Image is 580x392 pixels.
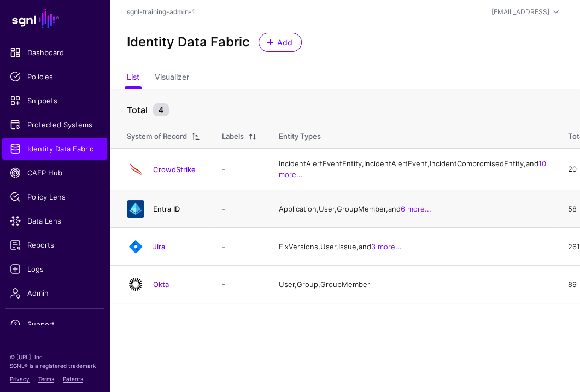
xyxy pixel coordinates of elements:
[279,159,546,179] a: 10 more...
[259,33,302,52] a: Add
[153,242,165,251] a: Jira
[2,90,107,112] a: Snippets
[10,119,99,130] span: Protected Systems
[10,47,99,58] span: Dashboard
[276,37,294,48] span: Add
[153,204,180,213] a: Entra ID
[279,132,321,141] span: Entity Types
[222,131,244,142] div: Labels
[211,228,268,266] td: -
[10,353,99,361] p: © [URL], Inc
[127,68,139,89] a: List
[268,228,557,266] td: FixVersions, User, Issue, and
[10,71,99,82] span: Policies
[127,104,148,115] strong: Total
[38,376,54,382] a: Terms
[10,319,99,330] span: Support
[2,282,107,304] a: Admin
[63,376,83,382] a: Patents
[127,8,195,16] a: sgnl-training-admin-1
[2,42,107,63] a: Dashboard
[127,200,144,218] img: svg+xml;base64,PHN2ZyB3aWR0aD0iNjQiIGhlaWdodD0iNjQiIHZpZXdCb3g9IjAgMCA2NCA2NCIgZmlsbD0ibm9uZSIgeG...
[7,7,103,31] a: SGNL
[10,143,99,154] span: Identity Data Fabric
[127,131,187,142] div: System of Record
[127,34,250,50] h2: Identity Data Fabric
[153,165,196,174] a: CrowdStrike
[2,66,107,87] a: Policies
[268,149,557,190] td: IncidentAlertEventEntity, IncidentAlertEvent, IncidentCompromisedEntity, and
[10,239,99,250] span: Reports
[155,68,189,89] a: Visualizer
[401,204,431,213] a: 6 more...
[211,266,268,303] td: -
[2,210,107,232] a: Data Lens
[268,266,557,303] td: User, Group, GroupMember
[127,276,144,293] img: svg+xml;base64,PHN2ZyB3aWR0aD0iNjQiIGhlaWdodD0iNjQiIHZpZXdCb3g9IjAgMCA2NCA2NCIgZmlsbD0ibm9uZSIgeG...
[2,162,107,184] a: CAEP Hub
[211,149,268,190] td: -
[10,95,99,106] span: Snippets
[10,191,99,202] span: Policy Lens
[211,190,268,228] td: -
[371,242,402,251] a: 3 more...
[153,103,169,116] small: 4
[10,215,99,226] span: Data Lens
[2,258,107,280] a: Logs
[10,288,99,299] span: Admin
[10,167,99,178] span: CAEP Hub
[2,138,107,160] a: Identity Data Fabric
[491,7,549,17] div: [EMAIL_ADDRESS]
[10,376,30,382] a: Privacy
[127,238,144,255] img: svg+xml;base64,PHN2ZyB3aWR0aD0iNjQiIGhlaWdodD0iNjQiIHZpZXdCb3g9IjAgMCA2NCA2NCIgZmlsbD0ibm9uZSIgeG...
[153,280,169,289] a: Okta
[2,114,107,136] a: Protected Systems
[127,161,144,178] img: svg+xml;base64,PHN2ZyB3aWR0aD0iNjQiIGhlaWdodD0iNjQiIHZpZXdCb3g9IjAgMCA2NCA2NCIgZmlsbD0ibm9uZSIgeG...
[10,361,99,370] p: SGNL® is a registered trademark
[10,264,99,274] span: Logs
[268,190,557,228] td: Application, User, GroupMember, and
[2,234,107,256] a: Reports
[2,186,107,208] a: Policy Lens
